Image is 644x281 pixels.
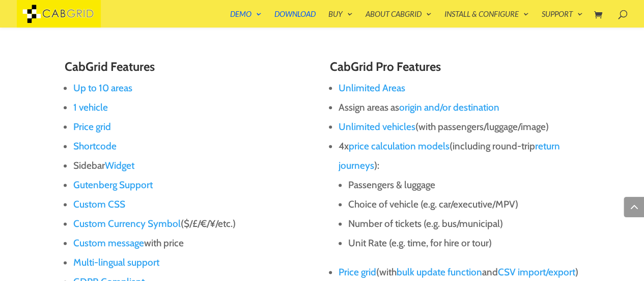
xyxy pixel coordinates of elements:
[73,237,144,249] a: Custom message
[339,98,580,117] li: Assign areas as
[105,160,134,171] a: Widget
[397,266,482,278] a: bulk update function
[348,175,580,195] li: Passengers & luggage
[73,140,117,152] a: Shortcode
[339,117,580,137] li: (with passengers/luggage/image)
[330,60,580,79] h3: CabGrid Pro Features
[542,10,583,28] a: Support
[339,137,580,263] li: 4x (including round-trip ):
[339,121,415,133] a: Unlimited vehicles
[73,218,181,229] a: Custom Currency Symbol
[73,121,111,133] a: Price grid
[348,234,580,253] li: Unit Rate (e.g. time, for hire or tour)
[17,7,101,18] a: CabGrid Taxi Plugin
[366,10,432,28] a: About CabGrid
[348,195,580,214] li: Choice of vehicle (e.g. car/executive/MPV)
[73,101,108,113] a: 1 vehicle
[73,156,315,175] li: Sidebar
[399,101,499,113] a: origin and/or destination
[73,198,125,210] a: Custom CSS
[444,10,529,28] a: Install & Configure
[73,257,159,268] a: Multi-lingual support
[328,10,353,28] a: Buy
[348,214,580,234] li: Number of tickets (e.g. bus/municipal)
[73,234,315,253] li: with price
[339,82,405,94] a: Unlimited Areas
[73,82,132,94] a: Up to 10 areas
[349,140,450,152] a: price calculation models
[274,10,316,28] a: Download
[498,266,575,278] a: CSV import/export
[73,214,315,234] li: ($/£/€/¥/etc.)
[339,140,560,171] a: return journeys
[65,60,315,79] h3: CabGrid Features
[73,179,153,191] a: Gutenberg Support
[230,10,262,28] a: Demo
[339,266,376,278] a: Price grid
